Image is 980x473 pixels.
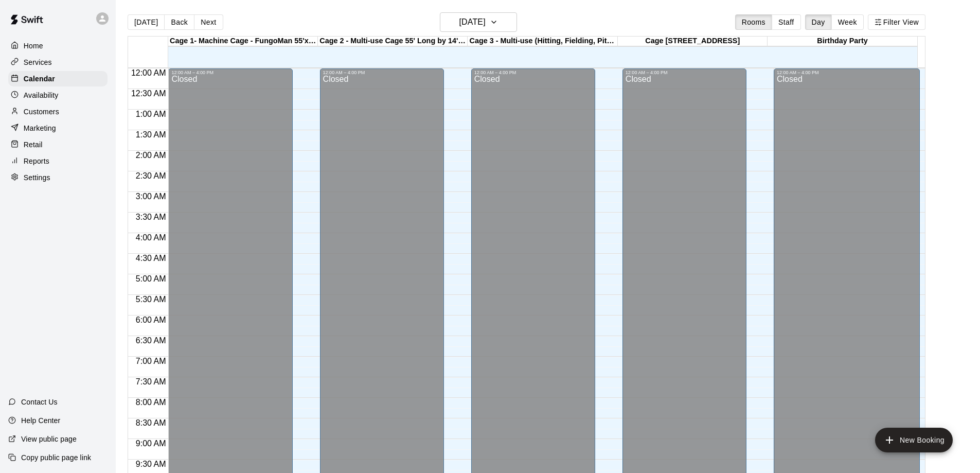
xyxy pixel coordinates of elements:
[133,192,169,201] span: 3:00 AM
[24,156,49,166] p: Reports
[618,37,768,46] div: Cage [STREET_ADDRESS]
[21,397,58,407] p: Contact Us
[24,41,43,51] p: Home
[24,90,59,100] p: Availability
[805,14,832,30] button: Day
[133,274,169,283] span: 5:00 AM
[194,14,223,30] button: Next
[133,460,169,468] span: 9:30 AM
[133,295,169,304] span: 5:30 AM
[133,336,169,345] span: 6:30 AM
[129,89,169,98] span: 12:30 AM
[133,254,169,262] span: 4:30 AM
[133,130,169,139] span: 1:30 AM
[133,213,169,221] span: 3:30 AM
[133,233,169,242] span: 4:00 AM
[831,14,864,30] button: Week
[777,70,917,75] div: 12:00 AM – 4:00 PM
[8,55,108,70] a: Services
[133,398,169,407] span: 8:00 AM
[8,170,108,185] a: Settings
[133,151,169,160] span: 2:00 AM
[768,37,917,46] div: Birthday Party
[24,139,43,150] p: Retail
[8,87,108,103] a: Availability
[133,377,169,386] span: 7:30 AM
[8,137,108,152] a: Retail
[868,14,925,30] button: Filter View
[24,74,55,84] p: Calendar
[8,120,108,136] a: Marketing
[168,37,318,46] div: Cage 1- Machine Cage - FungoMan 55'x14'Wide
[474,70,593,75] div: 12:00 AM – 4:00 PM
[626,70,744,75] div: 12:00 AM – 4:00 PM
[323,70,441,75] div: 12:00 AM – 4:00 PM
[164,14,194,30] button: Back
[459,15,486,29] h6: [DATE]
[468,37,617,46] div: Cage 3 - Multi-use (Hitting, Fielding, Pitching work) 75x13' Cage
[24,107,59,117] p: Customers
[8,153,108,169] a: Reports
[128,14,165,30] button: [DATE]
[21,434,77,444] p: View public page
[8,104,108,119] a: Customers
[133,418,169,427] span: 8:30 AM
[21,415,60,426] p: Help Center
[8,71,108,86] a: Calendar
[735,14,772,30] button: Rooms
[24,57,52,67] p: Services
[24,172,50,183] p: Settings
[772,14,801,30] button: Staff
[318,37,468,46] div: Cage 2 - Multi-use Cage 55' Long by 14' Wide (No Machine)
[133,110,169,118] span: 1:00 AM
[8,38,108,54] a: Home
[133,316,169,324] span: 6:00 AM
[21,452,91,463] p: Copy public page link
[133,171,169,180] span: 2:30 AM
[875,428,953,452] button: add
[133,357,169,365] span: 7:00 AM
[133,439,169,448] span: 9:00 AM
[24,123,56,133] p: Marketing
[129,68,169,77] span: 12:00 AM
[171,70,290,75] div: 12:00 AM – 4:00 PM
[440,12,517,32] button: [DATE]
